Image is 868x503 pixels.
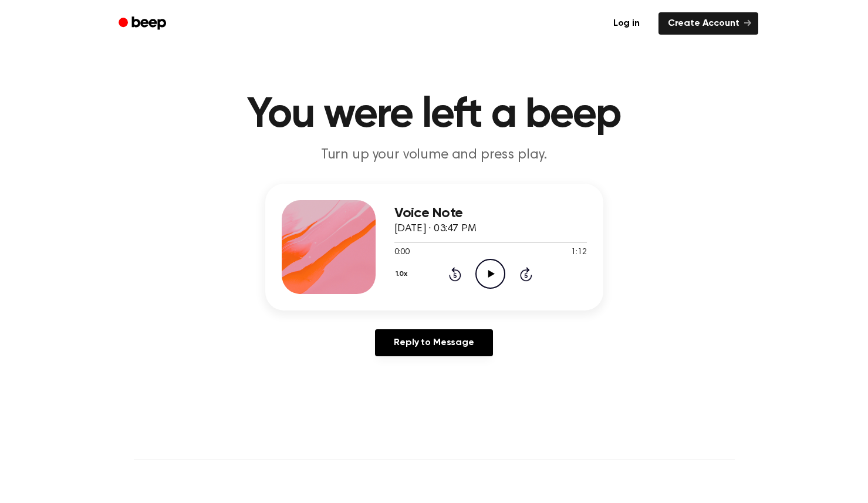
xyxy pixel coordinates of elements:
[375,329,492,356] a: Reply to Message
[394,264,412,284] button: 1.0x
[209,146,660,165] p: Turn up your volume and press play.
[658,12,758,35] a: Create Account
[394,224,477,234] span: [DATE] · 03:47 PM
[602,10,651,37] a: Log in
[394,247,410,259] span: 0:00
[571,247,586,259] span: 1:12
[394,205,587,221] h3: Voice Note
[110,12,177,35] a: Beep
[134,94,735,136] h1: You were left a beep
